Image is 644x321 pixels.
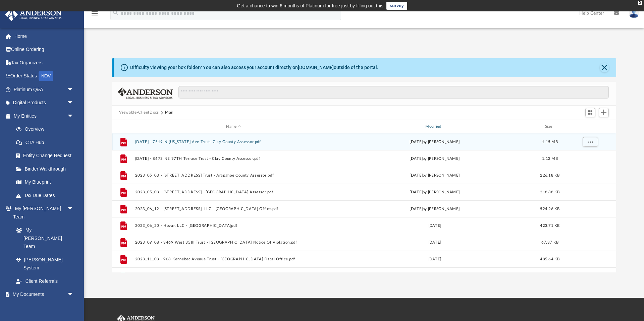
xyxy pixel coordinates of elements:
[336,240,534,246] div: [DATE]
[5,83,84,96] a: Platinum Q&Aarrow_drop_down
[298,65,334,70] a: [DOMAIN_NAME]
[5,288,80,301] a: My Documentsarrow_drop_down
[540,257,559,261] span: 485.64 KB
[115,124,131,130] div: id
[135,223,333,228] button: 2023_06_20 - Hovar, LLC - [GEOGRAPHIC_DATA]pdf
[9,149,84,163] a: Entity Change Request
[119,110,159,116] button: Viewable-ClientDocs
[67,288,80,302] span: arrow_drop_down
[540,190,559,194] span: 218.88 KB
[542,140,558,144] span: 1.15 MB
[178,86,608,99] input: Search files and folders
[541,241,558,244] span: 67.37 KB
[629,8,639,18] img: User Pic
[600,63,609,72] button: Close
[9,123,84,136] a: Overview
[585,108,595,117] button: Switch to Grid View
[67,96,80,110] span: arrow_drop_down
[67,109,80,123] span: arrow_drop_down
[67,83,80,97] span: arrow_drop_down
[135,140,333,144] button: [DATE] - 7519 N [US_STATE] Ave Trust- Clay County Assessor.pdf
[540,224,559,228] span: 423.71 KB
[582,137,598,147] button: More options
[540,207,559,211] span: 524.26 KB
[566,124,613,130] div: id
[112,133,616,272] div: grid
[542,157,558,160] span: 1.12 MB
[5,96,84,110] a: Digital Productsarrow_drop_down
[536,124,563,130] div: Size
[336,189,534,195] div: [DATE] by [PERSON_NAME]
[5,109,84,123] a: My Entitiesarrow_drop_down
[91,13,99,17] a: menu
[5,29,84,43] a: Home
[130,64,378,71] div: Difficulty viewing your box folder? You can also access your account directly on outside of the p...
[9,223,77,253] a: My [PERSON_NAME] Team
[135,190,333,194] button: 2023_05_03 - [STREET_ADDRESS] - [GEOGRAPHIC_DATA] Assessor.pdf
[336,139,534,145] div: [DATE] by [PERSON_NAME]
[336,156,534,162] div: [DATE] by [PERSON_NAME]
[386,2,407,10] a: survey
[9,136,84,149] a: CTA Hub
[336,206,534,212] div: [DATE] by [PERSON_NAME]
[112,9,119,16] i: search
[5,69,84,83] a: Order StatusNEW
[336,173,534,179] div: [DATE] by [PERSON_NAME]
[5,202,80,223] a: My [PERSON_NAME] Teamarrow_drop_down
[91,9,99,17] i: menu
[67,202,80,216] span: arrow_drop_down
[9,162,84,176] a: Binder Walkthrough
[3,8,64,21] img: Anderson Advisors Platinum Portal
[39,71,53,81] div: NEW
[540,174,559,177] span: 226.18 KB
[638,1,642,5] div: close
[5,56,84,69] a: Tax Organizers
[599,108,609,117] button: Add
[9,274,80,288] a: Client Referrals
[135,173,333,178] button: 2023_05_03 - [STREET_ADDRESS] Trust - Arapahoe County Assessor.pdf
[135,257,333,261] button: 2023_11_03 - 908 Kennebec Avenue Trust - [GEOGRAPHIC_DATA] Fiscal Office.pdf
[135,240,333,245] button: 2023_09_08 - 3469 West 35th Trust - [GEOGRAPHIC_DATA] Notice Of Violation.pdf
[9,189,84,202] a: Tax Due Dates
[9,176,80,189] a: My Blueprint
[5,43,84,56] a: Online Ordering
[237,2,383,10] div: Get a chance to win 6 months of Platinum for free just by filling out this
[336,256,534,262] div: [DATE]
[336,223,534,229] div: [DATE]
[9,253,80,274] a: [PERSON_NAME] System
[135,207,333,211] button: 2023_06_12 - [STREET_ADDRESS], LLC - [GEOGRAPHIC_DATA] Office.pdf
[165,110,174,116] button: Mail
[335,124,533,130] div: Modified
[135,124,332,130] div: Name
[135,156,333,161] button: [DATE] - 8673 NE 97TH Terrace Trust - Clay County Assessor.pdf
